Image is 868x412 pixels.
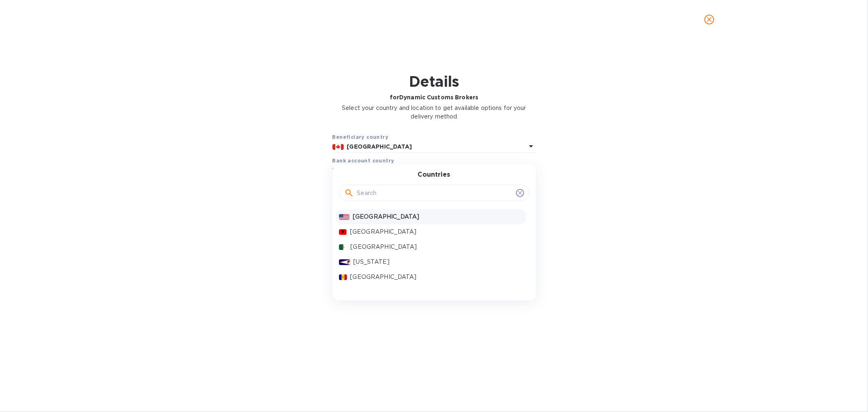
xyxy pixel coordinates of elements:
img: US [339,214,350,220]
b: for Dynamic Customs Brokers [390,94,478,101]
h1: Details [332,73,536,90]
img: DZ [339,244,348,250]
img: CA [332,144,344,150]
b: [GEOGRAPHIC_DATA] [347,143,412,150]
p: [GEOGRAPHIC_DATA] [351,243,523,251]
img: AD [339,274,347,280]
p: [GEOGRAPHIC_DATA] [350,273,523,281]
p: [US_STATE] [354,258,523,266]
b: Beneficiary country [332,134,389,140]
h3: Countries [418,171,450,179]
p: Select your country and location to get available options for your delivery method [332,104,536,121]
img: AL [339,229,347,235]
b: Bank account cоuntry [332,158,394,164]
iframe: Chat Widget [827,373,868,412]
img: AS [339,259,350,265]
button: close [700,10,719,29]
p: [GEOGRAPHIC_DATA] [353,213,523,221]
p: [GEOGRAPHIC_DATA] [350,228,523,236]
input: Search [357,187,513,199]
